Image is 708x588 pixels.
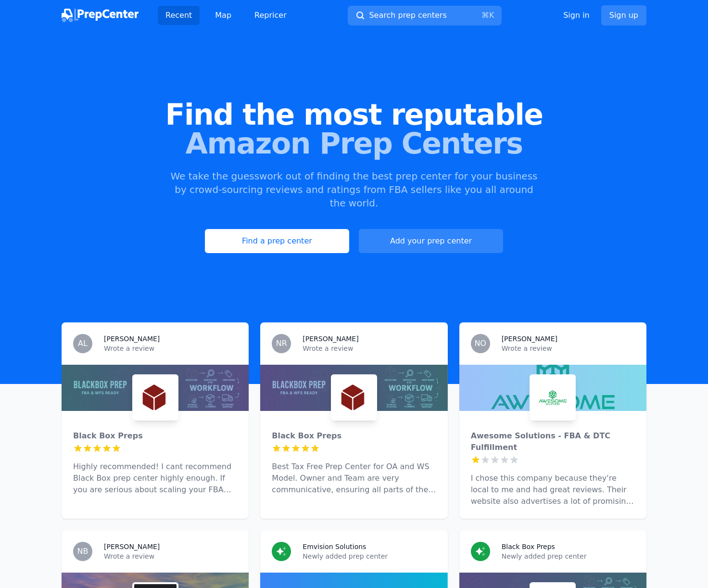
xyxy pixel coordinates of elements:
[276,340,287,347] span: NR
[303,542,366,551] h3: Emvision Solutions
[78,340,88,347] span: AL
[502,344,635,353] p: Wrote a review
[272,461,436,496] p: Best Tax Free Prep Center for OA and WS Model. Owner and Team are very communicative, ensuring al...
[15,100,693,129] span: Find the most reputable
[272,430,436,442] div: Black Box Preps
[471,473,635,507] p: I chose this company because they're local to me and had great reviews. Their website also advert...
[502,551,635,561] p: Newly added prep center
[62,322,249,519] a: AL[PERSON_NAME]Wrote a reviewBlack Box PrepsBlack Box PrepsHighly recommended! I cant recommend B...
[563,10,590,21] a: Sign in
[303,334,358,344] h3: [PERSON_NAME]
[73,430,237,442] div: Black Box Preps
[303,551,436,561] p: Newly added prep center
[348,6,502,26] button: Search prep centers⌘K
[474,340,486,347] span: NO
[502,334,557,344] h3: [PERSON_NAME]
[205,229,349,253] a: Find a prep center
[77,548,88,555] span: NB
[260,322,447,519] a: NR[PERSON_NAME]Wrote a reviewBlack Box PrepsBlack Box PrepsBest Tax Free Prep Center for OA and W...
[169,169,539,210] p: We take the guesswork out of finding the best prep center for your business by crowd-sourcing rev...
[15,129,693,158] span: Amazon Prep Centers
[247,6,294,25] a: Repricer
[489,11,494,20] kbd: K
[531,376,574,419] img: Awesome Solutions - FBA & DTC Fulfillment
[502,542,555,551] h3: Black Box Preps
[104,551,237,561] p: Wrote a review
[104,542,160,551] h3: [PERSON_NAME]
[359,229,503,253] a: Add your prep center
[104,334,160,344] h3: [PERSON_NAME]
[481,11,489,20] kbd: ⌘
[333,376,375,419] img: Black Box Preps
[73,461,237,496] p: Highly recommended! I cant recommend Black Box prep center highly enough. If you are serious abou...
[104,344,237,353] p: Wrote a review
[207,6,239,25] a: Map
[303,344,436,353] p: Wrote a review
[369,10,446,21] span: Search prep centers
[62,9,139,22] img: PrepCenter
[459,322,646,519] a: NO[PERSON_NAME]Wrote a reviewAwesome Solutions - FBA & DTC FulfillmentAwesome Solutions - FBA & D...
[471,430,635,453] div: Awesome Solutions - FBA & DTC Fulfillment
[158,6,200,25] a: Recent
[134,376,177,419] img: Black Box Preps
[601,5,646,26] a: Sign up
